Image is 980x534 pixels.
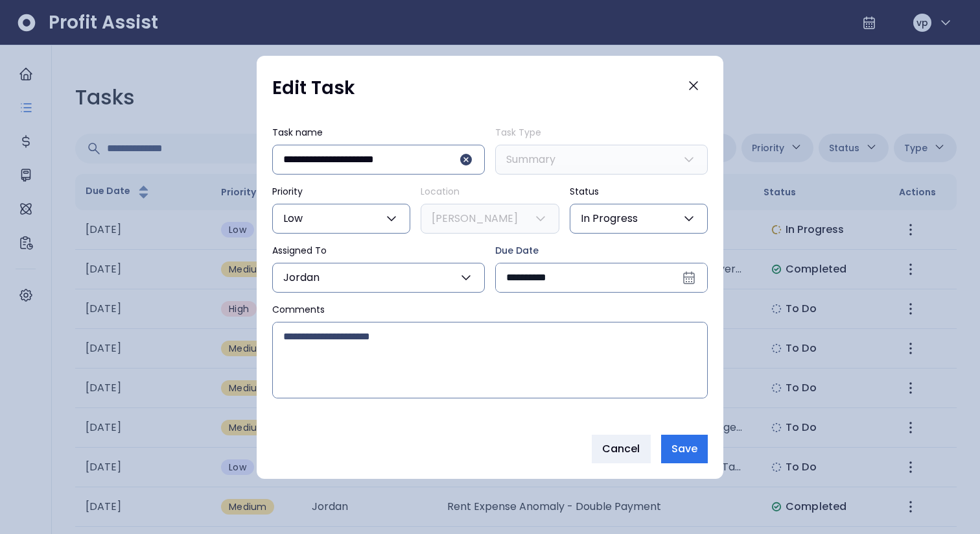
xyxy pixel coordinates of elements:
span: [PERSON_NAME] [432,211,518,226]
button: Clear input [458,152,474,167]
span: Summary [506,152,555,167]
button: Save [661,435,708,463]
span: Priority [272,185,303,198]
span: Low [283,211,303,226]
span: In Progress [581,211,638,226]
span: Task name [272,126,323,139]
span: Task Type [495,126,541,139]
h1: Edit Task [272,77,355,100]
span: Comments [272,303,325,316]
span: Assigned To [272,244,327,257]
button: Open calendar [679,267,699,288]
button: Cancel [592,435,651,463]
span: Jordan [283,270,320,285]
span: Save [671,441,697,457]
label: Due Date [495,244,708,258]
button: Close [679,71,708,100]
span: Location [421,185,460,198]
span: Cancel [602,441,640,457]
span: Status [570,185,599,198]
